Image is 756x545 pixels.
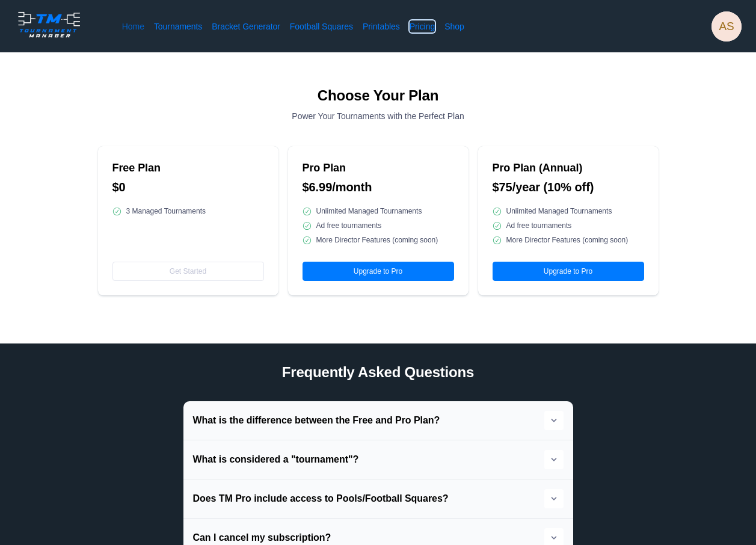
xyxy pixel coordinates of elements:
h2: What is the difference between the Free and Pro Plan? [193,414,440,426]
h2: Free Plan [112,161,264,175]
span: Ad free tournaments [316,221,382,230]
a: Football Squares [290,20,353,32]
span: More Director Features (coming soon) [506,235,628,245]
button: Upgrade to Pro [493,262,644,281]
h2: Does TM Pro include access to Pools/Football Squares? [193,493,449,505]
h2: What is considered a "tournament"? [193,454,359,466]
a: Bracket Generator [212,20,280,32]
a: Printables [363,20,400,32]
h2: Frequently Asked Questions [282,363,474,382]
img: logo.ffa97a18e3bf2c7d.png [14,10,84,40]
h2: $0 [112,180,264,194]
a: Tournaments [154,20,202,32]
div: alex schumann [711,11,742,42]
h2: $75/year (10% off) [493,180,644,194]
button: AS [711,11,742,42]
span: 3 Managed Tournaments [126,206,206,216]
a: Shop [444,20,464,32]
h2: $6.99/month [303,180,454,194]
span: Unlimited Managed Tournaments [316,206,422,216]
h2: Pro Plan (Annual) [493,161,644,175]
h2: Pro Plan [303,161,454,175]
a: Pricing [410,20,435,32]
button: Upgrade to Pro [303,262,454,281]
h2: Choose Your Plan [318,86,438,105]
a: Home [122,20,144,32]
span: Unlimited Managed Tournaments [506,206,612,216]
span: More Director Features (coming soon) [316,235,438,245]
h2: Can I cancel my subscription? [193,532,331,544]
span: Ad free tournaments [506,221,572,230]
span: Power Your Tournaments with the Perfect Plan [292,110,464,122]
